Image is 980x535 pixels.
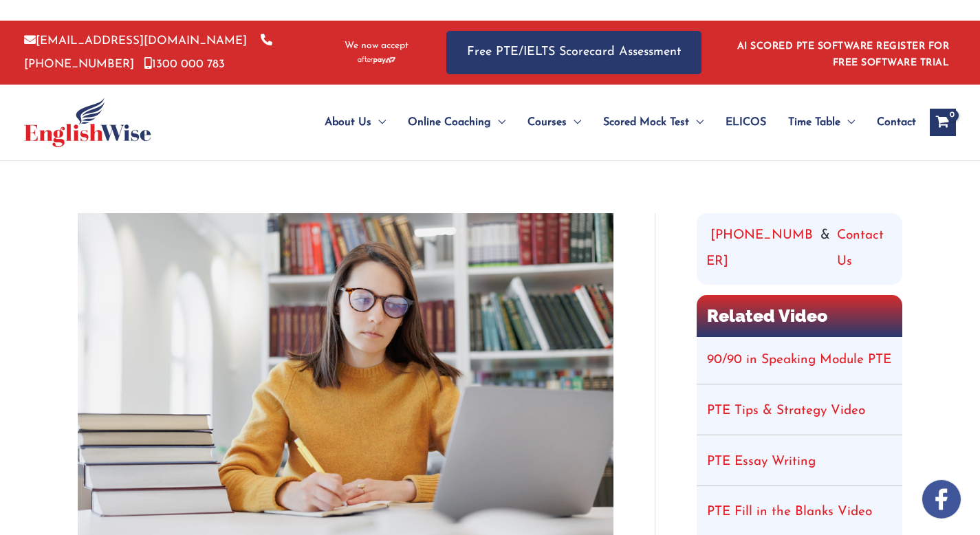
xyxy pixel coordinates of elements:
span: Menu Toggle [689,98,704,146]
span: Scored Mock Test [603,98,689,146]
span: Menu Toggle [840,98,855,146]
a: About UsMenu Toggle [314,98,397,146]
span: Menu Toggle [567,98,581,146]
a: Scored Mock TestMenu Toggle [592,98,715,146]
span: About Us [325,98,371,146]
a: Free PTE/IELTS Scorecard Assessment [446,31,701,74]
span: Menu Toggle [371,98,386,146]
div: & [706,223,893,275]
span: Online Coaching [408,98,491,146]
a: PTE Fill in the Blanks Video [707,505,872,518]
a: PTE Tips & Strategy Video [707,404,865,417]
nav: Site Navigation: Main Menu [292,98,916,146]
span: Courses [527,98,567,146]
h2: Related Video [697,295,902,337]
a: PTE Essay Writing [707,455,816,468]
a: [EMAIL_ADDRESS][DOMAIN_NAME] [24,35,247,47]
span: Menu Toggle [491,98,505,146]
a: AI SCORED PTE SOFTWARE REGISTER FOR FREE SOFTWARE TRIAL [737,41,950,68]
span: We now accept [345,39,409,53]
a: Contact [866,98,916,146]
aside: Header Widget 1 [729,30,956,75]
a: ELICOS [715,98,777,146]
a: [PHONE_NUMBER] [706,223,814,275]
a: [PHONE_NUMBER] [24,35,272,69]
a: 1300 000 783 [144,58,225,70]
img: white-facebook.png [922,480,961,518]
span: Contact [877,98,916,146]
a: View Shopping Cart, empty [930,109,956,136]
a: CoursesMenu Toggle [516,98,592,146]
span: Time Table [788,98,840,146]
span: ELICOS [726,98,766,146]
img: cropped-ew-logo [24,98,151,147]
a: Online CoachingMenu Toggle [397,98,516,146]
a: Time TableMenu Toggle [777,98,866,146]
img: Afterpay-Logo [358,56,395,64]
a: Contact Us [837,223,892,275]
a: 90/90 in Speaking Module PTE [707,353,891,367]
